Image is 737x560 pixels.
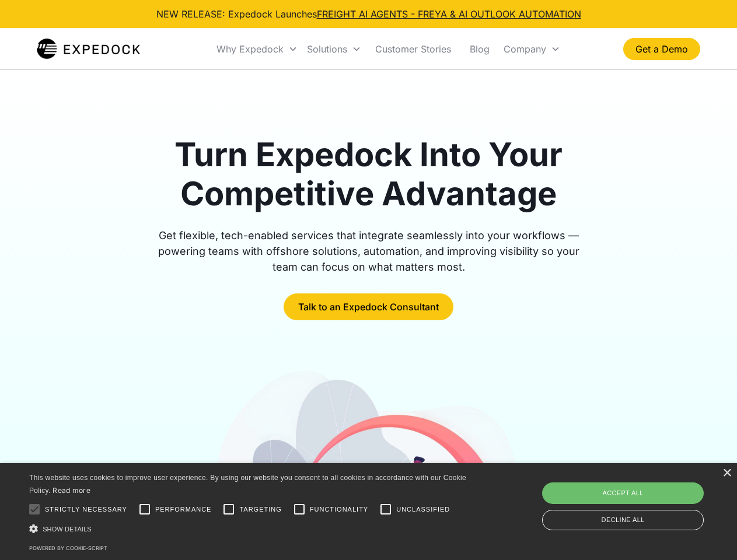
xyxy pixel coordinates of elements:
[156,7,581,21] div: NEW RELEASE: Expedock Launches
[45,505,127,514] span: Strictly necessary
[212,29,302,69] div: Why Expedock
[284,293,453,320] a: Talk to an Expedock Consultant
[310,505,368,514] span: Functionality
[29,545,107,551] a: Powered by cookie-script
[155,505,212,514] span: Performance
[37,37,140,61] img: Expedock Logo
[543,434,737,560] iframe: Chat Widget
[43,526,92,533] span: Show details
[37,37,140,61] a: home
[396,505,450,514] span: Unclassified
[239,505,281,514] span: Targeting
[29,474,466,495] span: This website uses cookies to improve user experience. By using our website you consent to all coo...
[145,135,593,213] h1: Turn Expedock Into Your Competitive Advantage
[216,43,284,55] div: Why Expedock
[504,43,546,55] div: Company
[366,29,460,69] a: Customer Stories
[460,29,499,69] a: Blog
[29,523,470,535] div: Show details
[317,8,581,20] a: FREIGHT AI AGENTS - FREYA & AI OUTLOOK AUTOMATION
[623,38,700,60] a: Get a Demo
[307,43,347,55] div: Solutions
[499,29,565,69] div: Company
[302,29,366,69] div: Solutions
[53,486,90,495] a: Read more
[145,228,593,275] div: Get flexible, tech-enabled services that integrate seamlessly into your workflows — powering team...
